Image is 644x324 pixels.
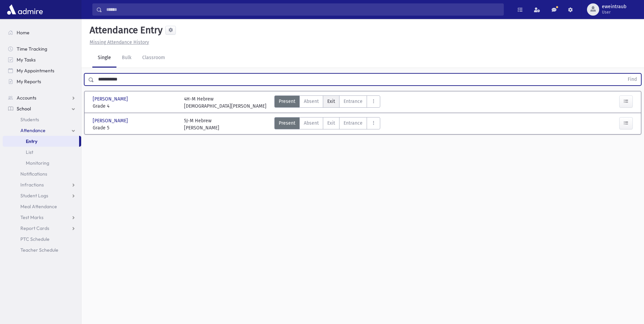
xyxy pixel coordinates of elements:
a: Students [3,114,81,125]
a: List [3,147,81,158]
span: Home [17,30,30,36]
span: Grade 5 [93,124,177,131]
span: Exit [327,120,335,127]
span: Meal Attendance [20,203,57,210]
span: PTC Schedule [20,236,50,242]
span: My Appointments [17,68,54,74]
span: My Tasks [17,57,36,63]
span: Notifications [20,171,47,177]
u: Missing Attendance History [90,39,149,45]
span: Monitoring [26,160,49,166]
a: Teacher Schedule [3,245,81,255]
a: Meal Attendance [3,201,81,212]
a: Bulk [116,49,137,68]
span: Entrance [344,98,363,105]
span: Infractions [20,182,44,188]
button: Find [624,74,641,85]
span: Students [20,116,39,123]
span: Present [279,98,295,105]
span: User [602,10,626,15]
span: Entrance [344,120,363,127]
div: 4H-M Hebrew [DEMOGRAPHIC_DATA][PERSON_NAME] [184,95,266,110]
a: My Appointments [3,65,81,76]
span: School [17,106,31,112]
a: Student Logs [3,190,81,201]
span: eweintraub [602,4,626,10]
a: Accounts [3,92,81,103]
span: Report Cards [20,225,49,231]
a: Monitoring [3,158,81,168]
a: Test Marks [3,212,81,223]
a: PTC Schedule [3,234,81,245]
a: Classroom [137,49,170,68]
span: Student Logs [20,193,48,199]
span: [PERSON_NAME] [93,95,129,103]
a: School [3,103,81,114]
a: Time Tracking [3,43,81,54]
span: Exit [327,98,335,105]
a: Infractions [3,179,81,190]
a: Attendance [3,125,81,136]
h5: Attendance Entry [87,24,163,36]
span: Accounts [17,95,36,101]
span: Absent [304,98,319,105]
span: Grade 4 [93,103,177,110]
span: Test Marks [20,214,43,220]
span: Absent [304,120,319,127]
a: Report Cards [3,223,81,234]
span: Present [279,120,295,127]
span: [PERSON_NAME] [93,117,129,124]
a: Home [3,27,81,38]
input: Search [102,3,503,16]
div: AttTypes [274,95,380,110]
span: My Reports [17,78,41,85]
a: Missing Attendance History [87,39,149,45]
span: List [26,149,33,155]
span: Time Tracking [17,46,47,52]
a: My Reports [3,76,81,87]
div: AttTypes [274,117,380,131]
a: Single [92,49,116,68]
div: 5J-M Hebrew [PERSON_NAME] [184,117,219,131]
a: Notifications [3,168,81,179]
span: Entry [26,138,37,144]
img: AdmirePro [5,3,44,16]
span: Teacher Schedule [20,247,58,253]
a: Entry [3,136,79,147]
span: Attendance [20,127,45,133]
a: My Tasks [3,54,81,65]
